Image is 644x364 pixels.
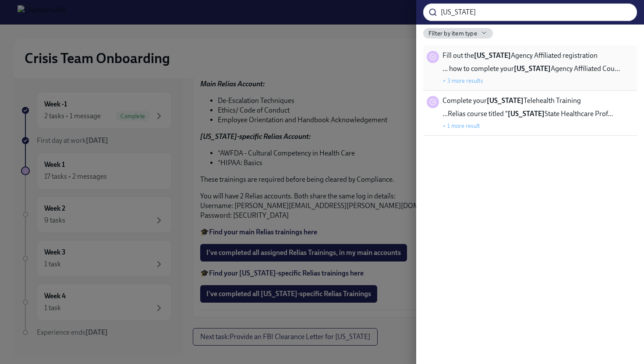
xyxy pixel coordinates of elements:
div: Fill out the[US_STATE]Agency Affiliated registration… how to complete your[US_STATE]Agency Affili... [423,46,637,91]
strong: [US_STATE] [487,96,524,105]
button: Filter by item type [423,28,493,39]
div: Task [427,51,439,63]
span: Filter by item type [428,29,477,38]
button: + 3 more results [442,77,483,84]
strong: [US_STATE] [474,51,511,60]
strong: [US_STATE] [508,110,545,118]
div: Task [427,96,439,108]
div: Complete your[US_STATE]Telehealth Training…Relias course titled "[US_STATE]State Healthcare Prof…... [423,91,637,136]
span: …Relias course titled " State Healthcare Prof… [442,109,613,119]
button: + 1 more result [442,122,480,129]
span: Complete your Telehealth Training [442,96,581,106]
strong: [US_STATE] [514,64,551,73]
span: Fill out the Agency Affiliated registration [442,51,598,60]
span: … how to complete your Agency Affiliated Cou… [442,64,620,74]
